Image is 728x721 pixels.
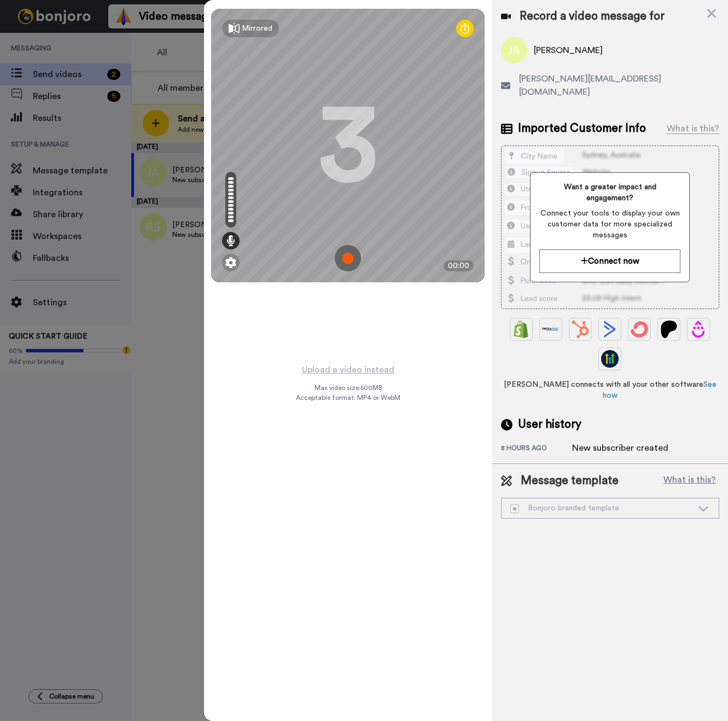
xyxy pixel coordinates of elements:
span: Acceptable format: MP4 or WebM [296,393,400,402]
span: User history [518,416,581,433]
span: [PERSON_NAME][EMAIL_ADDRESS][DOMAIN_NAME] [519,72,719,98]
img: Ontraport [542,321,560,338]
img: Drip [690,321,707,338]
span: Want a greater impact and engagement? [539,182,680,203]
div: What is this? [667,122,719,135]
span: Message template [521,473,619,489]
div: 8 hours ago [501,444,572,455]
img: demo-template.svg [510,504,519,513]
img: Hubspot [572,321,589,338]
button: Upload a video instead [299,363,398,377]
div: 3 [318,104,378,187]
div: Bonjoro branded template [510,503,692,514]
img: ConvertKit [631,321,648,338]
img: GoHighLevel [601,350,619,368]
span: Connect your tools to display your own customer data for more specialized messages [539,208,680,241]
span: [PERSON_NAME] connects with all your other software [501,379,719,401]
img: Patreon [660,321,678,338]
img: ic_record_start.svg [335,245,361,271]
div: 00:00 [444,260,474,271]
img: Shopify [512,321,530,338]
span: Max video size: 500 MB [314,383,382,392]
button: Connect now [539,249,680,273]
button: What is this? [660,473,719,489]
div: New subscriber created [572,441,668,455]
img: ic_gear.svg [225,257,236,268]
span: Imported Customer Info [518,120,646,137]
img: ActiveCampaign [601,321,619,338]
